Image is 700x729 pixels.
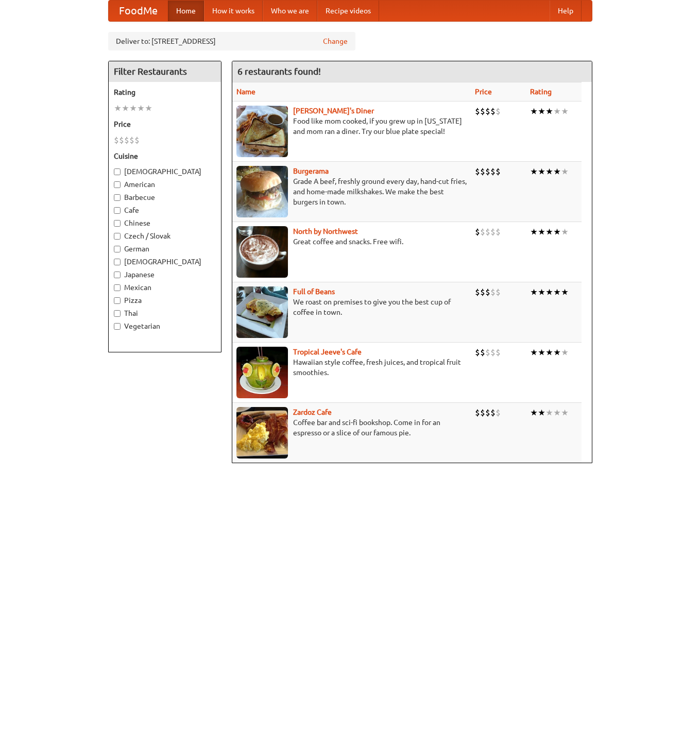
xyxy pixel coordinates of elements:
[485,407,490,418] li: $
[236,286,288,338] img: beans.jpg
[114,103,122,114] li: ★
[485,226,490,238] li: $
[496,347,501,358] li: $
[485,286,490,298] li: $
[545,286,553,298] li: ★
[114,179,216,190] label: American
[475,407,480,418] li: $
[236,106,288,157] img: sallys.jpg
[538,226,545,238] li: ★
[561,407,569,418] li: ★
[553,286,561,298] li: ★
[538,347,545,358] li: ★
[114,207,121,214] input: Cafe
[114,205,216,215] label: Cafe
[145,103,152,114] li: ★
[530,286,538,298] li: ★
[114,233,121,240] input: Czech / Slovak
[293,167,329,175] b: Burgerama
[480,407,485,418] li: $
[114,194,121,201] input: Barbecue
[550,1,582,21] a: Help
[475,286,480,298] li: $
[122,103,129,114] li: ★
[237,66,321,76] ng-pluralize: 6 restaurants found!
[236,226,288,278] img: north.jpg
[553,347,561,358] li: ★
[545,166,553,177] li: ★
[480,226,485,238] li: $
[538,106,545,117] li: ★
[553,106,561,117] li: ★
[114,220,121,227] input: Chinese
[496,286,501,298] li: $
[114,168,121,175] input: [DEMOGRAPHIC_DATA]
[236,347,288,398] img: jeeves.jpg
[114,282,216,293] label: Mexican
[496,166,501,177] li: $
[204,1,263,21] a: How it works
[236,116,467,137] p: Food like mom cooked, if you grew up in [US_STATE] and mom ran a diner. Try our blue plate special!
[124,134,129,146] li: $
[490,407,496,418] li: $
[114,119,216,129] h5: Price
[293,287,335,296] a: Full of Beans
[293,227,358,235] b: North by Northwest
[530,407,538,418] li: ★
[485,166,490,177] li: $
[317,1,379,21] a: Recipe videos
[553,407,561,418] li: ★
[480,106,485,117] li: $
[496,407,501,418] li: $
[490,166,496,177] li: $
[236,166,288,217] img: burgerama.jpg
[545,106,553,117] li: ★
[114,323,121,330] input: Vegetarian
[485,106,490,117] li: $
[475,106,480,117] li: $
[137,103,145,114] li: ★
[530,347,538,358] li: ★
[530,88,552,96] a: Rating
[538,166,545,177] li: ★
[114,87,216,97] h5: Rating
[538,407,545,418] li: ★
[530,166,538,177] li: ★
[236,417,467,438] p: Coffee bar and sci-fi bookshop. Come in for an espresso or a slice of our famous pie.
[129,134,134,146] li: $
[293,107,374,115] a: [PERSON_NAME]'s Diner
[490,106,496,117] li: $
[114,308,216,318] label: Thai
[530,226,538,238] li: ★
[480,347,485,358] li: $
[553,166,561,177] li: ★
[114,321,216,331] label: Vegetarian
[114,244,216,254] label: German
[114,151,216,161] h5: Cuisine
[480,286,485,298] li: $
[538,286,545,298] li: ★
[475,226,480,238] li: $
[490,226,496,238] li: $
[263,1,317,21] a: Who we are
[114,231,216,241] label: Czech / Slovak
[485,347,490,358] li: $
[561,166,569,177] li: ★
[109,1,168,21] a: FoodMe
[236,407,288,459] img: zardoz.jpg
[475,166,480,177] li: $
[114,257,216,267] label: [DEMOGRAPHIC_DATA]
[114,192,216,202] label: Barbecue
[236,176,467,207] p: Grade A beef, freshly ground every day, hand-cut fries, and home-made milkshakes. We make the bes...
[561,106,569,117] li: ★
[114,269,216,280] label: Japanese
[293,348,362,356] b: Tropical Jeeve's Cafe
[480,166,485,177] li: $
[119,134,124,146] li: $
[114,259,121,265] input: [DEMOGRAPHIC_DATA]
[114,134,119,146] li: $
[553,226,561,238] li: ★
[545,407,553,418] li: ★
